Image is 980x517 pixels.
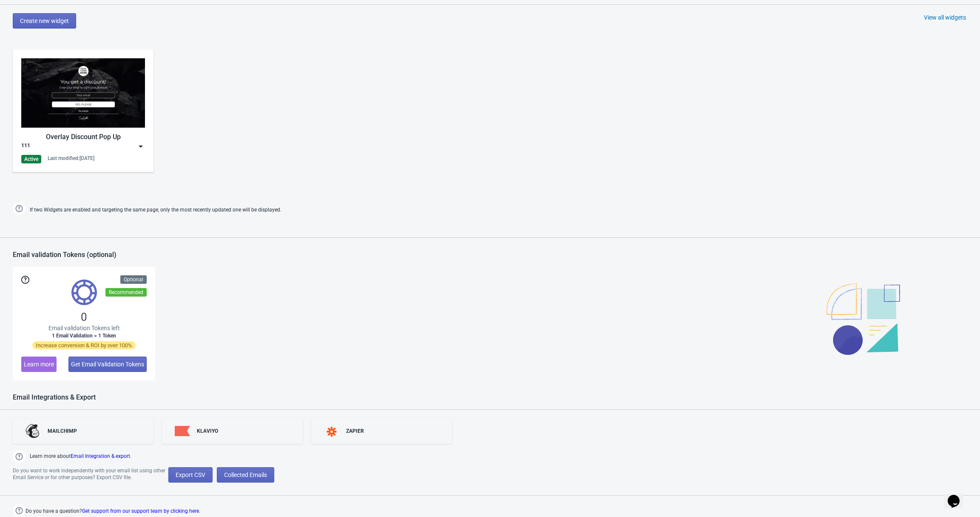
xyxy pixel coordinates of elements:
img: tokens.svg [71,280,97,305]
img: help.png [13,450,26,463]
span: Learn more about . [30,452,131,463]
button: Create new widget [13,13,76,29]
span: Learn more [24,361,54,368]
span: Increase conversion & ROI by over 100% [32,341,136,349]
div: ZAPIER [346,428,364,434]
button: Learn more [21,357,57,372]
img: dropdown.png [136,142,145,151]
img: mailchimp.png [26,424,41,438]
span: Do you have a question? [26,506,200,516]
span: Get Email Validation Tokens [71,361,144,368]
div: Overlay Discount Pop Up [21,132,145,142]
div: 111 [21,142,30,151]
img: full_screen_popup.jpg [21,58,145,128]
div: KLAVIYO [197,428,218,434]
div: Optional [120,275,147,284]
span: Collected Emails [224,471,267,478]
a: Get support from our support team by clicking here. [82,508,200,514]
img: help.png [13,504,26,517]
span: Export CSV [176,471,205,478]
img: zapier.svg [324,427,339,437]
span: Email validation Tokens left [48,324,120,332]
button: Get Email Validation Tokens [68,357,147,372]
span: 0 [81,310,87,324]
span: If two Widgets are enabled and targeting the same page, only the most recently updated one will b... [30,203,281,217]
div: Recommended [105,288,147,297]
img: illustration.svg [827,283,900,355]
button: Export CSV [168,467,213,483]
span: 1 Email Validation = 1 Token [52,332,116,339]
div: View all widgets [924,13,966,22]
div: Do you want to work independently with your email list using other Email Service or for other pur... [13,467,168,483]
img: klaviyo.png [175,426,190,437]
img: help.png [13,202,26,215]
button: Collected Emails [217,467,274,483]
span: Create new widget [20,17,69,24]
div: Last modified: [DATE] [48,155,94,162]
a: Email Integration & export [71,453,130,459]
div: MAILCHIMP [48,428,77,434]
div: Active [21,155,41,163]
iframe: chat widget [944,483,971,508]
